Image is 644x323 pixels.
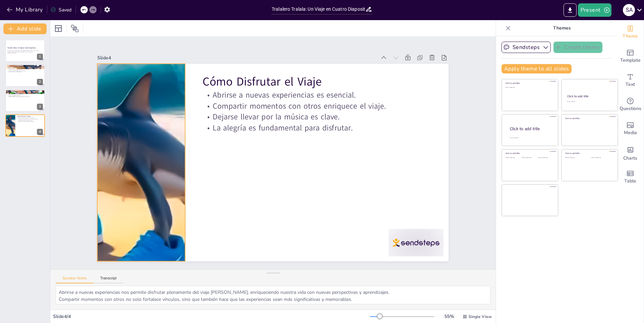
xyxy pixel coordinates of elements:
button: Sendsteps [501,42,551,53]
div: Layout [53,23,64,34]
button: Speaker Notes [56,276,94,283]
button: Create theme [553,42,602,53]
p: Compartir momentos con otros enriquece el viaje. [203,101,431,112]
div: Click to add text [522,157,537,159]
div: Slide 4 / 4 [53,313,370,320]
button: Transcript [94,276,123,283]
div: 2 [37,79,43,85]
p: La creatividad impulsa el desarrollo personal. [7,92,43,94]
span: Single View [469,314,492,319]
p: Fomenta la innovación en la sociedad. [7,94,43,95]
div: Click to add text [538,157,553,159]
div: Get real-time input from your audience [617,93,644,117]
div: Click to add text [567,101,611,103]
span: Theme [623,33,638,40]
div: Change the overall theme [617,20,644,44]
div: Add text boxes [617,68,644,93]
p: Abrirse a nuevas experiencias es esencial. [17,117,43,119]
div: 4 [5,114,45,137]
div: Click to add title [505,82,553,85]
div: 1 [5,40,45,62]
div: Add images, graphics, shapes or video [617,117,644,141]
p: Las rimas son parte integral de la celebración. [7,70,43,71]
p: Importancia de la Creatividad [7,91,43,93]
button: Present [578,3,611,17]
div: Click to add text [505,87,553,89]
p: La música crea un ambiente festivo. [7,69,43,70]
div: Add a table [617,165,644,189]
div: Click to add title [565,152,613,155]
button: Export to PowerPoint [563,3,577,17]
p: Generated with [URL] [7,53,43,54]
strong: Tralalero Tralala: Un Viaje en Cuatro Diapositivas [7,47,36,49]
p: Abrirse a nuevas experiencias es esencial. [203,90,431,101]
div: Add charts and graphs [617,141,644,165]
p: Cómo Disfrutar el Viaje [203,73,431,90]
p: Dejarse llevar por la música es clave. [203,112,431,123]
button: S A [623,3,635,17]
span: Questions [620,105,641,112]
span: Charts [623,155,637,162]
div: Click to add title [567,94,612,98]
p: Tralalero Tralala simboliza alegría. [7,71,43,72]
div: Click to add title [510,126,553,131]
p: Permite la expresión individual. [7,95,43,96]
div: 4 [37,129,43,135]
button: Apply theme to all slides [501,64,572,73]
p: Cómo Disfrutar el Viaje [17,115,43,117]
button: My Library [5,4,46,15]
div: 55 % [441,313,457,320]
div: Click to add body [510,137,552,139]
div: S A [623,4,635,16]
span: Text [626,81,635,88]
p: Compartir momentos con otros enriquece el viaje. [17,119,43,120]
p: Esta presentación explora el concepto [PERSON_NAME], un viaje que nos invita a reflexionar sobre ... [7,50,43,53]
span: Template [620,57,641,64]
input: Insert title [272,4,365,14]
span: Table [624,177,636,185]
div: 2 [5,64,45,87]
button: Add slide [3,23,47,34]
div: Click to add title [505,152,553,155]
p: La alegría es fundamental para disfrutar. [17,121,43,122]
div: 3 [5,90,45,112]
div: Click to add text [565,157,586,159]
p: La cultura popular es clave en Tralalero Tralala. [7,67,43,69]
p: La alegría es fundamental para disfrutar. [203,122,431,133]
div: 3 [37,104,43,110]
div: Saved [51,7,71,13]
div: Add ready made slides [617,44,644,68]
div: 1 [37,54,43,60]
p: Orígenes [PERSON_NAME] [7,66,43,68]
p: Dejarse llevar por la música es clave. [17,120,43,121]
textarea: Abrirse a nuevas experiencias nos permite disfrutar plenamente del viaje [PERSON_NAME], enriqueci... [56,286,490,304]
div: Slide 4 [97,55,376,61]
span: Position [71,24,79,33]
div: Click to add text [505,157,521,159]
p: [PERSON_NAME] a resolver problemas de manera única. [7,96,43,97]
span: Media [624,129,637,137]
p: Themes [514,20,610,36]
div: Click to add text [591,157,612,159]
div: Click to add title [565,117,613,120]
